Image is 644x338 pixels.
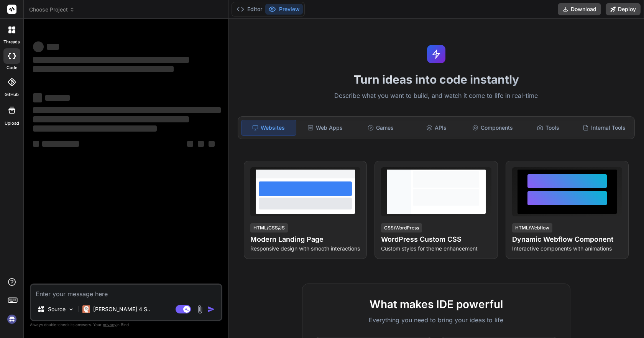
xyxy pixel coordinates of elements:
[45,95,70,101] span: ‌
[198,141,204,147] span: ‌
[381,223,422,232] div: CSS/WordPress
[250,245,360,252] p: Responsive design with smooth interactions
[233,4,265,15] button: Editor
[512,223,552,232] div: HTML/Webflow
[381,245,491,252] p: Custom styles for theme enhancement
[512,245,622,252] p: Interactive components with animations
[209,141,215,147] span: ‌
[33,93,42,102] span: ‌
[207,305,215,313] img: icon
[7,64,17,71] label: code
[353,120,408,136] div: Games
[558,3,601,15] button: Download
[42,141,79,147] span: ‌
[315,315,558,325] p: Everything you need to bring your ideas to life
[298,120,352,136] div: Web Apps
[47,44,59,50] span: ‌
[233,91,639,101] p: Describe what you want to build, and watch it come to life in real-time
[265,4,303,15] button: Preview
[33,57,189,63] span: ‌
[33,66,174,72] span: ‌
[33,41,44,52] span: ‌
[3,39,20,45] label: threads
[187,141,193,147] span: ‌
[30,321,222,328] p: Always double-check its answers. Your in Bind
[82,305,90,313] img: Claude 4 Sonnet
[103,322,117,327] span: privacy
[5,313,18,326] img: signin
[5,91,19,98] label: GitHub
[512,234,622,245] h4: Dynamic Webflow Component
[250,223,288,232] div: HTML/CSS/JS
[48,305,66,313] p: Source
[381,234,491,245] h4: WordPress Custom CSS
[315,296,558,312] h2: What makes IDE powerful
[33,141,39,147] span: ‌
[93,305,150,313] p: [PERSON_NAME] 4 S..
[241,120,296,136] div: Websites
[33,107,221,113] span: ‌
[5,120,19,127] label: Upload
[29,6,75,13] span: Choose Project
[250,234,360,245] h4: Modern Landing Page
[521,120,576,136] div: Tools
[33,116,189,122] span: ‌
[606,3,641,15] button: Deploy
[465,120,520,136] div: Components
[409,120,464,136] div: APIs
[68,306,74,313] img: Pick Models
[233,73,639,86] h1: Turn ideas into code instantly
[195,305,204,314] img: attachment
[577,120,631,136] div: Internal Tools
[33,125,157,132] span: ‌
